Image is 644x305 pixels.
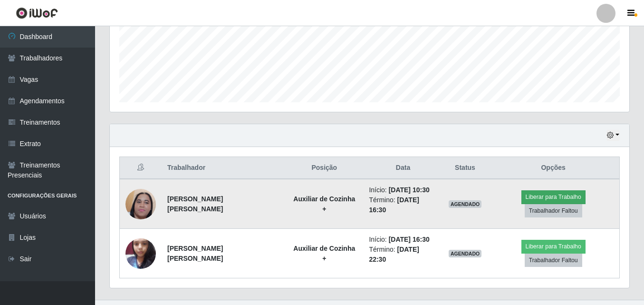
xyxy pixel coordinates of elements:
img: 1739383182576.jpeg [125,170,156,237]
button: Trabalhador Faltou [525,204,582,217]
strong: Auxiliar de Cozinha + [293,245,355,262]
span: AGENDADO [449,250,482,257]
li: Início: [369,235,437,245]
time: [DATE] 10:30 [389,186,430,194]
th: Trabalhador [162,157,285,179]
th: Posição [285,157,363,179]
img: CoreUI Logo [16,7,58,19]
strong: [PERSON_NAME] [PERSON_NAME] [167,195,223,213]
time: [DATE] 16:30 [389,236,430,243]
img: 1737943113754.jpeg [125,233,156,274]
span: AGENDADO [449,200,482,208]
th: Data [363,157,442,179]
li: Término: [369,245,437,265]
button: Trabalhador Faltou [525,254,582,267]
th: Status [443,157,488,179]
button: Liberar para Trabalho [521,240,586,253]
strong: [PERSON_NAME] [PERSON_NAME] [167,245,223,262]
button: Liberar para Trabalho [521,190,586,204]
strong: Auxiliar de Cozinha + [293,195,355,213]
th: Opções [487,157,619,179]
li: Início: [369,185,437,195]
li: Término: [369,195,437,215]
